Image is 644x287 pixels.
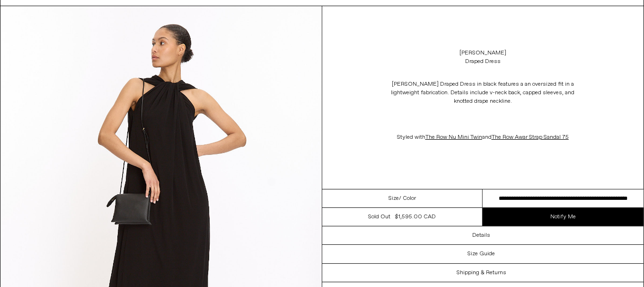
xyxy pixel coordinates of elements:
[457,269,506,276] h3: Shipping & Returns
[459,49,506,57] a: [PERSON_NAME]
[399,194,416,203] span: / Color
[395,213,436,221] div: $1,595.00 CAD
[472,232,490,239] h3: Details
[425,134,482,141] a: The Row Nu Mini Twin
[397,134,569,141] span: Styled with and
[483,208,644,226] a: Notify Me
[368,213,390,221] div: Sold out
[468,251,495,257] h3: Size Guide
[465,57,501,66] div: Draped Dress
[492,134,569,141] a: The Row Awar Strap Sandal 75
[388,194,399,203] span: Size
[388,75,577,110] p: [PERSON_NAME] Draped Dress in black features a an oversized fit in a lightweight fabrication. Det...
